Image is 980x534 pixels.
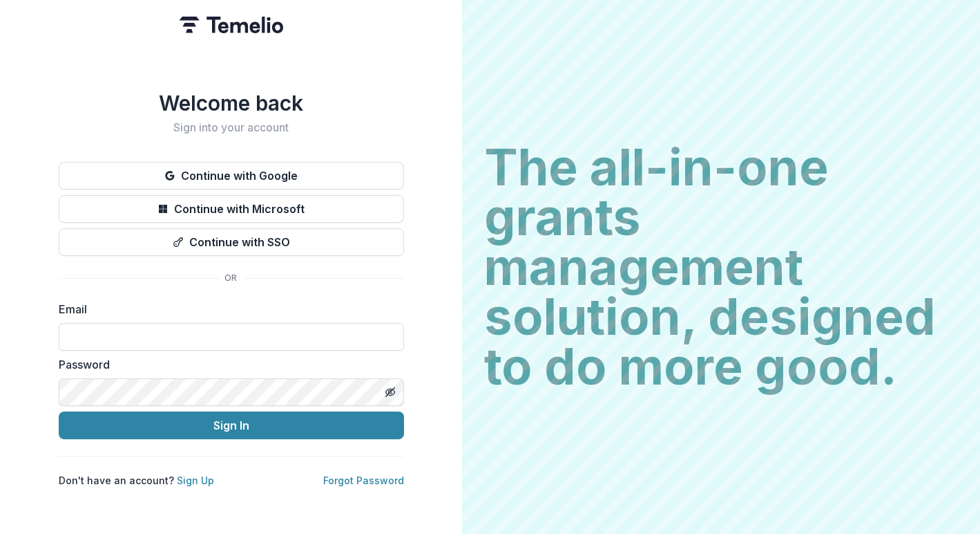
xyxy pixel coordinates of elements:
button: Toggle password visibility [379,381,401,403]
label: Password [59,356,396,373]
img: Temelio [180,17,283,33]
button: Continue with Google [59,162,404,190]
h2: Sign into your account [59,121,404,134]
button: Sign In [59,412,404,439]
a: Sign Up [177,475,214,486]
label: Email [59,301,396,317]
a: Forgot Password [323,475,404,486]
button: Continue with Microsoft [59,195,404,223]
h1: Welcome back [59,91,404,116]
p: Don't have an account? [59,473,214,488]
button: Continue with SSO [59,228,404,256]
